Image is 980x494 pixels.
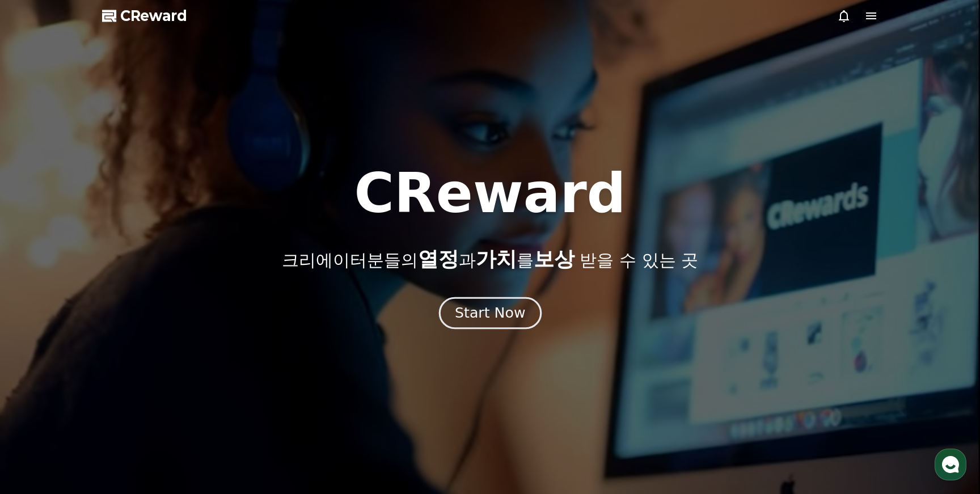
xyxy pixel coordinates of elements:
[175,377,189,386] span: 설정
[282,248,698,271] p: 크리에이터분들의 과 를 받을 수 있는 곳
[75,360,146,388] a: 대화
[418,247,459,271] span: 열정
[438,297,541,329] button: Start Now
[146,360,218,388] a: 설정
[36,377,43,386] span: 홈
[3,360,75,388] a: 홈
[104,377,117,386] span: 대화
[441,309,539,320] a: Start Now
[354,166,626,221] h1: CReward
[120,7,187,25] span: CReward
[102,7,187,25] a: CReward
[476,247,517,271] span: 가치
[534,247,575,271] span: 보상
[455,303,525,323] div: Start Now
